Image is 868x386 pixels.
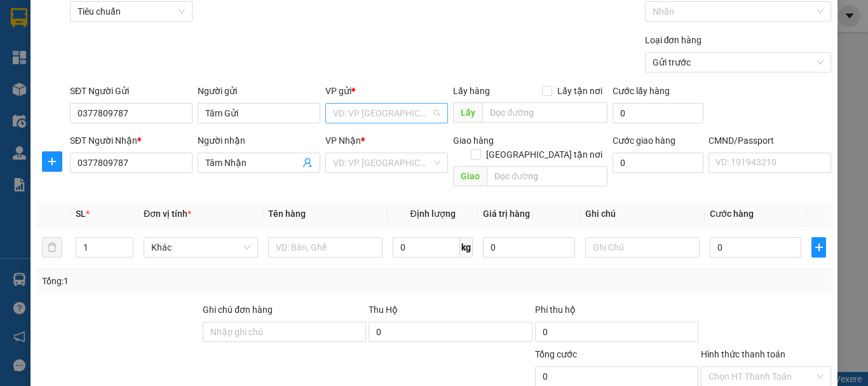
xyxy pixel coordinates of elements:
[811,237,826,258] button: plus
[460,237,473,258] span: kg
[535,349,577,359] span: Tổng cước
[535,303,698,322] div: Phí thu hộ
[76,209,86,219] span: SL
[42,151,62,172] button: plus
[144,209,191,219] span: Đơn vị tính
[268,209,306,219] span: Tên hàng
[483,209,530,219] span: Giá trị hàng
[580,202,705,226] th: Ghi chú
[613,86,670,96] label: Cước lấy hàng
[487,166,607,186] input: Dọc đường
[453,86,490,96] span: Lấy hàng
[453,102,482,123] span: Lấy
[552,84,607,98] span: Lấy tận nơi
[653,53,824,72] span: Gửi trước
[369,305,398,315] span: Thu Hộ
[483,237,574,258] input: 0
[203,305,273,315] label: Ghi chú đơn hàng
[453,135,494,146] span: Giao hàng
[613,135,675,146] label: Cước giao hàng
[613,153,703,173] input: Cước giao hàng
[453,166,487,186] span: Giao
[42,237,62,258] button: delete
[70,84,193,98] div: SĐT Người Gửi
[481,148,607,162] span: [GEOGRAPHIC_DATA] tận nơi
[325,135,361,146] span: VP Nhận
[78,2,185,21] span: Tiêu chuẩn
[70,134,193,148] div: SĐT Người Nhận
[710,209,754,219] span: Cước hàng
[42,274,336,288] div: Tổng: 1
[268,237,383,258] input: VD: Bàn, Ghế
[198,134,320,148] div: Người nhận
[709,134,831,148] div: CMND/Passport
[482,102,607,123] input: Dọc đường
[302,158,313,168] span: user-add
[701,349,785,359] label: Hình thức thanh toán
[198,84,320,98] div: Người gửi
[812,242,825,252] span: plus
[203,322,366,342] input: Ghi chú đơn hàng
[613,103,703,123] input: Cước lấy hàng
[325,84,448,98] div: VP gửi
[410,209,455,219] span: Định lượng
[645,35,702,45] label: Loại đơn hàng
[151,238,250,257] span: Khác
[585,237,700,258] input: Ghi Chú
[43,156,62,167] span: plus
